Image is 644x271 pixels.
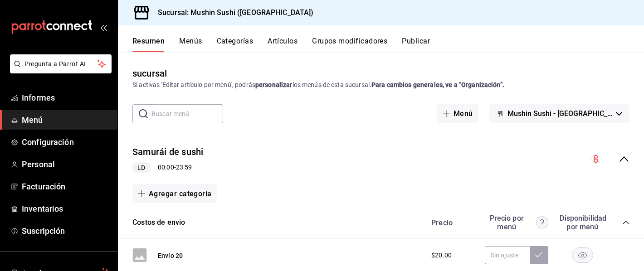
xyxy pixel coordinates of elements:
font: Pregunta a Parrot AI [24,60,86,68]
font: Para cambios generales, ve a “Organización”. [371,81,504,88]
input: Sin ajuste [485,246,530,264]
font: $20.00 [431,252,452,259]
div: pestañas de navegación [132,36,644,52]
button: Envío 20 [158,251,183,261]
font: Resumen [132,37,165,45]
font: Si activas 'Editar artículo por menú', podrás [132,81,255,88]
font: Mushin Sushi - [GEOGRAPHIC_DATA] [507,109,627,118]
font: Informes [22,93,55,102]
button: Costos de envio [132,218,185,228]
font: Publicar [402,37,430,45]
font: Artículos [268,37,298,45]
font: Envío 20 [158,252,183,260]
a: Pregunta a Parrot AI [6,66,112,75]
font: - [174,164,176,171]
font: Categorías [217,37,254,45]
font: Disponibilidad por menú [560,214,606,231]
font: personalizar [255,81,293,88]
font: Suscripción [22,226,65,236]
font: Menús [179,37,202,45]
div: colapsar-fila-del-menú [118,138,644,181]
font: Facturación [22,182,65,191]
button: Mushin Sushi - [GEOGRAPHIC_DATA] [489,104,629,123]
font: Personal [22,160,55,169]
font: 00:00 [158,164,174,171]
button: colapsar-categoría-fila [622,219,629,226]
font: Inventarios [22,204,63,213]
button: abrir_cajón_menú [100,24,107,31]
font: los menús de esta sucursal. [293,81,372,88]
button: Samurái de sushi [132,145,203,159]
font: 23:59 [176,164,192,171]
font: Precio [431,218,453,227]
font: sucursal [132,68,167,79]
font: Grupos modificadores [312,37,387,45]
font: Agregar categoría [149,189,212,198]
font: Menú [22,115,43,125]
button: Menú [437,104,478,123]
font: Configuración [22,137,74,147]
font: LD [137,164,145,171]
font: Precio por menú [490,214,524,231]
input: Buscar menú [151,105,223,123]
font: Menú [454,109,473,118]
font: Sucursal: Mushin Sushi ([GEOGRAPHIC_DATA]) [158,8,314,17]
button: Pregunta a Parrot AI [10,54,112,73]
button: Agregar categoría [132,184,217,203]
font: Costos de envio [132,218,185,227]
font: Samurái de sushi [132,147,203,158]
